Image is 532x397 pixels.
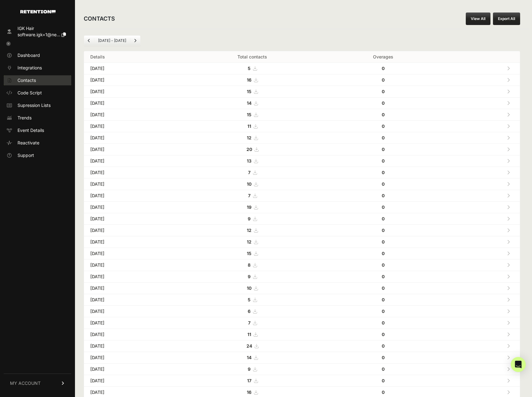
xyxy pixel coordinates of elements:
[84,283,179,294] td: [DATE]
[247,112,251,117] strong: 15
[17,90,42,96] span: Code Script
[248,216,251,221] strong: 9
[84,213,179,225] td: [DATE]
[4,23,71,40] a: IGK Hair software.igk+1@ne...
[248,309,251,314] strong: 6
[247,123,257,129] a: 11
[247,389,258,395] a: 16
[382,135,385,140] strong: 0
[130,36,140,46] a: Next
[4,125,71,135] a: Event Details
[248,274,257,279] a: 9
[4,50,71,60] a: Dashboard
[84,109,179,121] td: [DATE]
[247,112,258,117] a: 15
[246,343,252,349] strong: 24
[246,343,258,349] a: 24
[84,98,179,109] td: [DATE]
[382,158,385,163] strong: 0
[179,51,326,63] th: Total contacts
[17,25,66,32] div: IGK Hair
[382,181,385,187] strong: 0
[84,340,179,352] td: [DATE]
[247,332,257,337] a: 11
[248,262,257,268] a: 8
[247,228,251,233] strong: 12
[247,204,251,210] strong: 19
[466,13,490,25] a: View All
[247,135,251,140] strong: 12
[17,102,51,108] span: Supression Lists
[247,100,258,106] a: 14
[248,216,257,221] a: 9
[247,158,258,163] a: 13
[4,113,71,123] a: Trends
[246,147,258,152] a: 20
[247,100,251,106] strong: 14
[17,140,39,146] span: Reactivate
[84,225,179,236] td: [DATE]
[84,86,179,98] td: [DATE]
[493,13,520,25] button: Export All
[4,138,71,148] a: Reactivate
[382,355,385,360] strong: 0
[84,306,179,317] td: [DATE]
[84,202,179,213] td: [DATE]
[247,378,258,383] a: 17
[382,285,385,291] strong: 0
[382,89,385,94] strong: 0
[84,190,179,202] td: [DATE]
[248,366,257,372] a: 9
[84,375,179,387] td: [DATE]
[4,88,71,98] a: Code Script
[4,150,71,160] a: Support
[247,355,251,360] strong: 14
[247,181,251,187] strong: 10
[4,63,71,73] a: Integrations
[4,75,71,85] a: Contacts
[248,297,257,302] a: 5
[247,135,258,140] a: 12
[247,389,251,395] strong: 16
[382,343,385,349] strong: 0
[382,193,385,198] strong: 0
[17,65,42,71] span: Integrations
[10,380,41,386] span: MY ACCOUNT
[17,127,44,133] span: Event Details
[246,147,252,152] strong: 20
[247,378,251,383] strong: 17
[382,297,385,302] strong: 0
[247,158,251,163] strong: 13
[84,132,179,144] td: [DATE]
[17,32,60,37] span: software.igk+1@ne...
[84,352,179,364] td: [DATE]
[382,366,385,372] strong: 0
[382,309,385,314] strong: 0
[94,38,130,43] li: [DATE] - [DATE]
[4,374,71,393] a: MY ACCOUNT
[84,63,179,74] td: [DATE]
[20,10,56,13] img: Retention.com
[382,251,385,256] strong: 0
[248,309,257,314] a: 6
[84,294,179,306] td: [DATE]
[84,248,179,259] td: [DATE]
[17,115,32,121] span: Trends
[382,100,385,106] strong: 0
[84,317,179,329] td: [DATE]
[247,239,258,244] a: 12
[382,262,385,268] strong: 0
[84,167,179,178] td: [DATE]
[17,52,40,58] span: Dashboard
[84,259,179,271] td: [DATE]
[382,204,385,210] strong: 0
[84,329,179,340] td: [DATE]
[248,193,251,198] strong: 7
[84,144,179,155] td: [DATE]
[84,14,115,23] h2: CONTACTS
[248,274,251,279] strong: 9
[84,364,179,375] td: [DATE]
[84,121,179,132] td: [DATE]
[247,251,258,256] a: 15
[248,66,257,71] a: 5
